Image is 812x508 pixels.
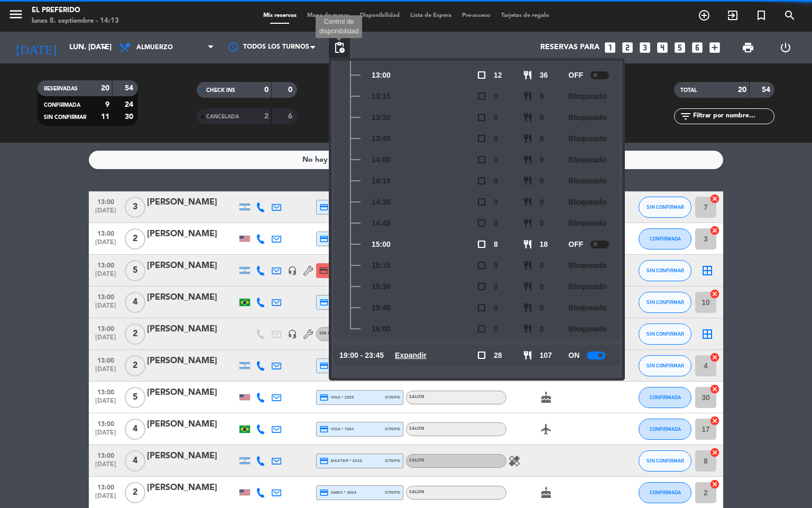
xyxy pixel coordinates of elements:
[494,238,498,251] span: 8
[319,393,329,402] i: credit_card
[93,258,119,271] span: 13:00
[302,154,510,166] div: No hay notas para este servicio. Haz clic para agregar una
[385,457,400,464] span: stripe
[709,384,720,394] i: cancel
[316,15,362,39] div: Control de disponibilidad
[93,493,119,505] span: [DATE]
[385,489,400,496] span: stripe
[319,424,329,434] i: credit_card
[523,70,532,80] span: restaurant
[568,112,606,124] span: Bloqueado
[319,202,329,212] i: credit_card
[372,323,391,335] span: 16:00
[650,236,681,242] span: CONFIRMADA
[709,225,720,236] i: cancel
[523,218,532,228] span: restaurant
[32,5,119,16] div: El Preferido
[508,455,521,467] i: healing
[319,266,328,275] i: credit_card
[93,354,119,366] span: 13:00
[93,227,119,239] span: 13:00
[125,228,145,250] span: 2
[523,324,532,334] span: restaurant
[457,13,496,19] span: Pre-acceso
[288,266,297,275] i: headset_mic
[264,113,269,120] strong: 2
[523,134,532,143] span: restaurant
[523,239,532,249] span: restaurant
[93,429,119,441] span: [DATE]
[494,154,498,166] span: 0
[540,90,544,103] span: 0
[101,85,109,92] strong: 20
[540,43,599,52] span: Reservas para
[125,113,135,121] strong: 30
[8,6,24,26] button: menu
[93,195,119,207] span: 13:00
[477,218,486,228] span: check_box_outline_blank
[8,36,64,59] i: [DATE]
[206,88,235,93] span: CHECK INS
[372,154,391,166] span: 14:00
[372,90,391,103] span: 13:15
[639,482,691,503] button: CONFIRMADA
[647,458,684,464] span: SIN CONFIRMAR
[409,490,425,494] span: SALON
[639,450,691,472] button: SIN CONFIRMAR
[93,334,119,346] span: [DATE]
[477,91,486,101] span: check_box_outline_blank
[540,217,544,229] span: 0
[494,196,498,208] span: 0
[258,13,302,19] span: Mis reservas
[125,419,145,440] span: 4
[523,282,532,291] span: restaurant
[701,328,714,340] i: border_all
[523,350,532,360] span: restaurant
[568,175,606,187] span: Bloqueado
[409,395,425,399] span: SALON
[523,113,532,122] span: restaurant
[742,41,754,54] span: print
[477,155,486,164] span: check_box_outline_blank
[494,69,502,81] span: 12
[540,349,552,362] span: 107
[93,207,119,219] span: [DATE]
[93,322,119,334] span: 13:00
[494,112,498,124] span: 0
[568,238,583,251] span: OFF
[319,361,329,371] i: credit_card
[372,302,391,314] span: 15:45
[372,260,391,272] span: 15:15
[568,154,606,166] span: Bloqueado
[319,456,329,466] i: credit_card
[523,176,532,186] span: restaurant
[93,290,119,302] span: 13:00
[680,88,697,93] span: TOTAL
[125,324,145,345] span: 2
[709,447,720,458] i: cancel
[395,351,427,359] u: Expandir
[496,13,555,19] span: Tarjetas de regalo
[93,385,119,398] span: 13:00
[355,13,405,19] span: Disponibilidad
[540,175,544,187] span: 0
[540,486,552,499] i: cake
[32,16,119,26] div: lunes 8. septiembre - 14:13
[603,41,617,54] i: looks_one
[679,110,692,123] i: filter_list
[540,281,544,293] span: 0
[709,289,720,299] i: cancel
[372,133,391,145] span: 13:45
[339,349,384,362] span: 19:00 - 23:45
[147,259,237,273] div: [PERSON_NAME]
[477,324,486,334] span: check_box_outline_blank
[494,323,498,335] span: 0
[698,9,710,22] i: add_circle_outline
[639,324,691,345] button: SIN CONFIRMAR
[639,387,691,408] button: CONFIRMADA
[147,322,237,336] div: [PERSON_NAME]
[477,261,486,270] span: check_box_outline_blank
[638,41,652,54] i: looks_3
[540,154,544,166] span: 0
[333,41,346,54] span: pending_actions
